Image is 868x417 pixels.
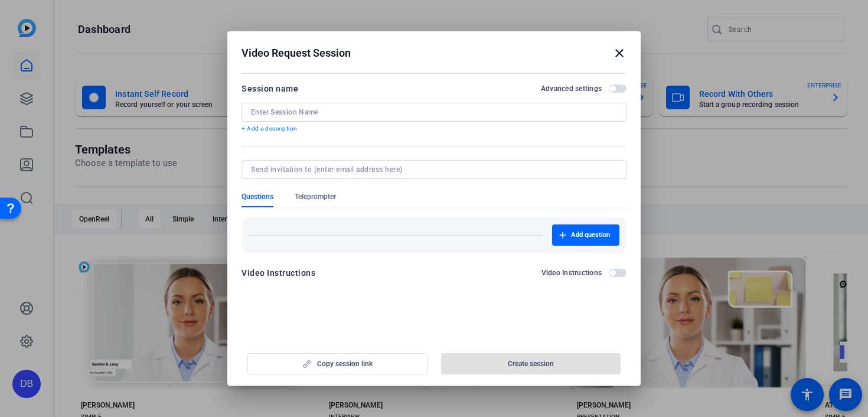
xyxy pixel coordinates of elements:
input: Send invitation to (enter email address here) [251,165,612,174]
span: Teleprompter [295,192,336,201]
p: + Add a description [242,124,626,133]
mat-icon: close [612,46,626,60]
span: Questions [242,192,273,201]
h2: Advanced settings [541,84,602,93]
div: Session name [242,82,298,96]
input: Enter Session Name [251,107,617,117]
h2: Video Instructions [541,268,602,278]
div: Video Instructions [242,266,315,280]
button: Add question [552,224,619,246]
div: Video Request Session [242,46,626,60]
span: Add question [571,230,610,240]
